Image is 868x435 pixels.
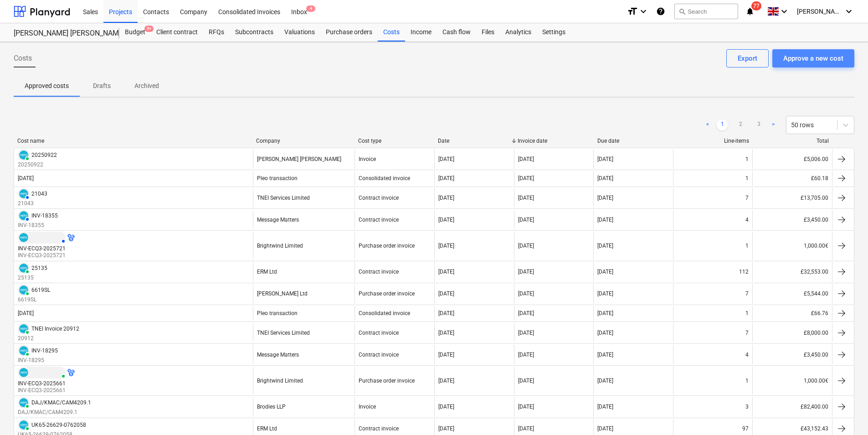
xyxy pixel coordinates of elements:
div: TNEI Services Limited [257,195,310,201]
div: Invoice has been synced with Xero and its status is currently AUTHORISED [18,210,30,222]
i: keyboard_arrow_down [779,6,790,17]
a: Files [476,23,500,41]
div: £3,450.00 [752,210,832,229]
p: Approved costs [25,81,69,91]
i: Knowledge base [656,6,665,17]
div: [DATE] [518,269,534,275]
div: 4 [745,217,749,223]
p: 25135 [18,274,47,282]
div: INV-18295 [31,347,58,354]
a: Previous page [702,119,713,130]
button: Export [726,49,769,67]
div: Brodies LLP [257,404,286,410]
div: INV-18355 [31,212,58,219]
div: Message Matters [257,352,299,358]
div: Purchase order invoice [359,378,415,384]
i: keyboard_arrow_down [638,6,649,17]
div: 1,000.00€ [752,367,832,394]
img: xero.svg [19,211,28,220]
span: 4 [306,5,315,12]
a: Valuations [279,23,320,41]
div: 7 [745,290,749,297]
div: [DATE] [597,310,613,316]
div: [DATE] [597,195,613,201]
a: Costs [378,23,405,41]
div: [PERSON_NAME] [PERSON_NAME] [14,29,108,38]
img: xero.svg [19,150,28,160]
div: [DATE] [438,378,454,384]
div: Purchase order invoice [359,290,415,297]
div: 1 [745,378,749,384]
i: keyboard_arrow_down [843,6,854,17]
div: [DATE] [518,310,534,316]
div: ERM Ltd [257,269,277,275]
div: 7 [745,330,749,336]
div: ERM Ltd [257,425,277,432]
img: xero.svg [19,368,28,377]
div: Invoice [359,156,376,162]
div: £3,450.00 [752,345,832,364]
div: [DATE] [518,378,534,384]
div: [DATE] [518,156,534,162]
a: Income [405,23,437,41]
img: xero.svg [19,398,28,407]
span: search [678,8,686,15]
div: Analytics [500,23,537,41]
span: 77 [751,1,761,10]
div: Due date [597,138,670,144]
p: INV-18355 [18,222,58,229]
a: Budget9+ [119,23,151,41]
img: xero.svg [19,285,28,295]
div: Line-items [677,138,749,144]
div: [DATE] [438,352,454,358]
div: 7 [745,195,749,201]
div: Cash flow [437,23,476,41]
div: Pleo transaction [257,310,298,316]
div: [DATE] [438,425,454,432]
div: [DATE] [518,352,534,358]
div: [DATE] [518,175,534,181]
div: [DATE] [438,404,454,410]
div: [DATE] [518,195,534,201]
div: Cost type [358,138,431,144]
div: Brightwind Limited [257,243,303,249]
div: 1,000.00€ [752,232,832,259]
img: xero.svg [19,346,28,355]
a: Purchase orders [320,23,378,41]
a: Subcontracts [230,23,279,41]
div: [DATE] [438,243,454,249]
div: [DATE] [438,330,454,336]
div: Export [738,52,757,64]
div: [PERSON_NAME] [PERSON_NAME] [257,156,341,162]
img: xero.svg [19,264,28,273]
span: [PERSON_NAME] [797,8,842,15]
div: [DATE] [597,378,613,384]
div: Chat Widget [822,391,868,435]
div: 97 [742,425,749,432]
p: 20912 [18,335,79,342]
div: Invoice has been synced with Xero and its status is currently PAID [18,262,30,274]
div: Invoice has been synced with Xero and its status is currently PAID [18,149,30,161]
p: INV-ECQ3-2025661 [18,387,75,394]
p: 6619SL [18,296,50,304]
div: Invoice [359,404,376,410]
div: [DATE] [597,404,613,410]
div: Message Matters [257,217,299,223]
div: £5,006.00 [752,149,832,169]
div: Budget [119,23,151,41]
div: Invoice has a different currency from the budget [67,234,75,241]
p: INV-18295 [18,357,58,364]
div: Settings [537,23,571,41]
div: Contract invoice [359,269,399,275]
p: 21043 [18,200,47,207]
div: Invoice has been synced with Xero and its status is currently PAID [18,345,30,357]
div: Company [256,138,351,144]
div: 1 [745,156,749,162]
a: RFQs [203,23,230,41]
span: Costs [14,53,32,64]
div: [DATE] [518,290,534,297]
div: [DATE] [597,352,613,358]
